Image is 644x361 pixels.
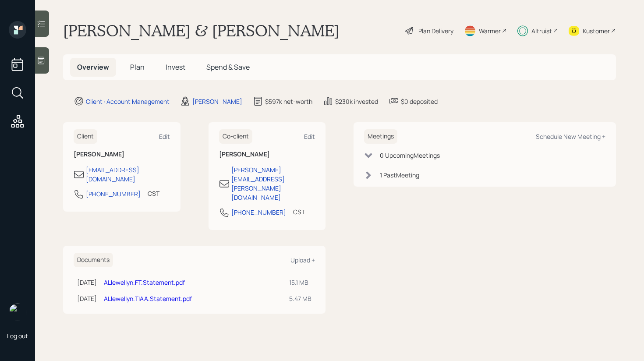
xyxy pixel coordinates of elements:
[148,189,159,198] div: CST
[7,332,28,340] div: Log out
[536,132,605,141] div: Schedule New Meeting +
[206,62,250,72] span: Spend & Save
[192,97,242,106] div: [PERSON_NAME]
[289,278,311,287] div: 15.1 MB
[583,26,610,35] div: Kustomer
[293,207,305,216] div: CST
[86,97,170,106] div: Client · Account Management
[74,151,170,158] h6: [PERSON_NAME]
[335,97,378,106] div: $230k invested
[401,97,438,106] div: $0 deposited
[166,62,185,72] span: Invest
[479,26,501,35] div: Warmer
[380,170,419,180] div: 1 Past Meeting
[219,129,252,144] h6: Co-client
[104,294,192,303] a: ALlewellyn.TIAA.Statement.pdf
[290,256,315,264] div: Upload +
[74,129,97,144] h6: Client
[9,304,26,321] img: retirable_logo.png
[265,97,312,106] div: $597k net-worth
[104,278,185,287] a: ALlewellyn.FT.Statement.pdf
[380,151,440,160] div: 0 Upcoming Meeting s
[364,129,397,144] h6: Meetings
[77,278,97,287] div: [DATE]
[219,151,315,158] h6: [PERSON_NAME]
[74,253,113,267] h6: Documents
[159,132,170,141] div: Edit
[304,132,315,141] div: Edit
[289,294,311,303] div: 5.47 MB
[77,294,97,303] div: [DATE]
[130,62,145,72] span: Plan
[231,208,286,217] div: [PHONE_NUMBER]
[86,165,170,184] div: [EMAIL_ADDRESS][DOMAIN_NAME]
[531,26,552,35] div: Altruist
[86,189,141,198] div: [PHONE_NUMBER]
[418,26,453,35] div: Plan Delivery
[63,21,340,40] h1: [PERSON_NAME] & [PERSON_NAME]
[77,62,109,72] span: Overview
[231,165,315,202] div: [PERSON_NAME][EMAIL_ADDRESS][PERSON_NAME][DOMAIN_NAME]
